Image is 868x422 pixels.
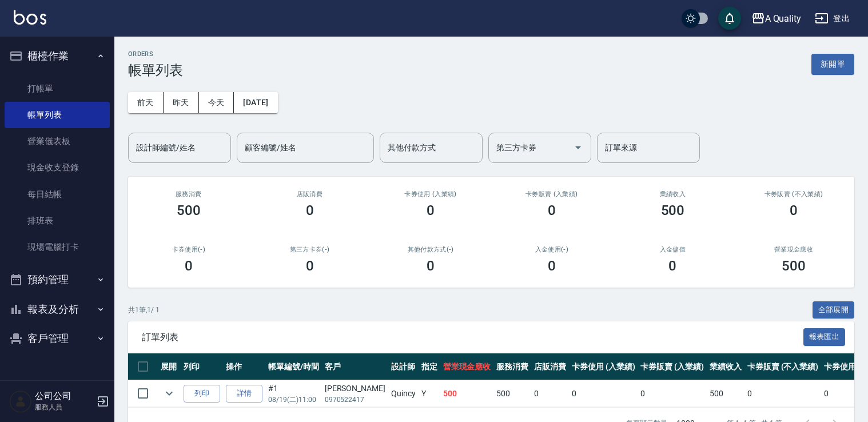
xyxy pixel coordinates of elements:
th: 店販消費 [531,353,569,380]
a: 排班表 [5,208,110,234]
h2: 卡券販賣 (入業績) [505,190,599,198]
a: 每日結帳 [5,181,110,208]
h2: 店販消費 [263,190,357,198]
button: 新開單 [811,54,854,75]
button: 全部展開 [813,301,855,319]
h3: 0 [790,202,798,218]
button: 預約管理 [5,265,110,294]
button: 昨天 [164,92,199,113]
h2: 卡券販賣 (不入業績) [747,190,841,198]
h3: 500 [661,202,685,218]
a: 詳情 [226,385,262,403]
h3: 0 [306,202,314,218]
th: 列印 [181,353,223,380]
td: 500 [440,380,494,407]
button: 報表及分析 [5,294,110,324]
h2: 卡券使用 (入業績) [384,190,477,198]
a: 新開單 [811,58,854,69]
h2: 卡券使用(-) [142,246,236,253]
th: 卡券販賣 (不入業績) [744,353,821,380]
h3: 0 [427,258,435,274]
img: Person [9,390,32,413]
h3: 0 [548,258,556,274]
h2: 營業現金應收 [747,246,841,253]
th: 指定 [419,353,440,380]
button: save [718,7,741,30]
a: 現場電腦打卡 [5,234,110,260]
p: 08/19 (二) 11:00 [268,395,319,405]
th: 客戶 [322,353,388,380]
button: 客戶管理 [5,324,110,353]
button: 登出 [810,8,854,29]
td: #1 [265,380,322,407]
button: 前天 [128,92,164,113]
h2: 入金使用(-) [505,246,599,253]
a: 報表匯出 [803,331,846,342]
th: 服務消費 [493,353,531,380]
th: 展開 [158,353,181,380]
a: 現金收支登錄 [5,154,110,181]
td: 500 [707,380,744,407]
button: [DATE] [234,92,277,113]
td: 0 [744,380,821,407]
p: 0970522417 [325,395,385,405]
th: 卡券使用(-) [821,353,868,380]
h2: 業績收入 [626,190,720,198]
h2: 第三方卡券(-) [263,246,357,253]
td: 0 [638,380,707,407]
button: 報表匯出 [803,328,846,346]
a: 營業儀表板 [5,128,110,154]
h3: 0 [306,258,314,274]
p: 服務人員 [35,402,93,412]
th: 帳單編號/時間 [265,353,322,380]
th: 卡券使用 (入業績) [569,353,638,380]
button: 列印 [184,385,220,403]
h3: 0 [668,258,676,274]
span: 訂單列表 [142,332,803,343]
button: 今天 [199,92,234,113]
p: 共 1 筆, 1 / 1 [128,305,160,315]
h2: 其他付款方式(-) [384,246,477,253]
h3: 0 [185,258,193,274]
img: Logo [14,10,46,25]
button: 櫃檯作業 [5,41,110,71]
h3: 0 [548,202,556,218]
td: 0 [531,380,569,407]
td: 0 [569,380,638,407]
h3: 0 [427,202,435,218]
div: [PERSON_NAME] [325,383,385,395]
h3: 500 [782,258,806,274]
th: 卡券販賣 (入業績) [638,353,707,380]
th: 設計師 [388,353,419,380]
a: 帳單列表 [5,102,110,128]
h3: 帳單列表 [128,62,183,78]
h5: 公司公司 [35,391,93,402]
div: A Quality [765,11,802,26]
h2: 入金儲值 [626,246,720,253]
td: Y [419,380,440,407]
td: Quincy [388,380,419,407]
h3: 服務消費 [142,190,236,198]
button: Open [569,138,587,157]
th: 營業現金應收 [440,353,494,380]
td: 500 [493,380,531,407]
a: 打帳單 [5,75,110,102]
h3: 500 [177,202,201,218]
h2: ORDERS [128,50,183,58]
button: expand row [161,385,178,402]
th: 操作 [223,353,265,380]
td: 0 [821,380,868,407]
button: A Quality [747,7,806,30]
th: 業績收入 [707,353,744,380]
